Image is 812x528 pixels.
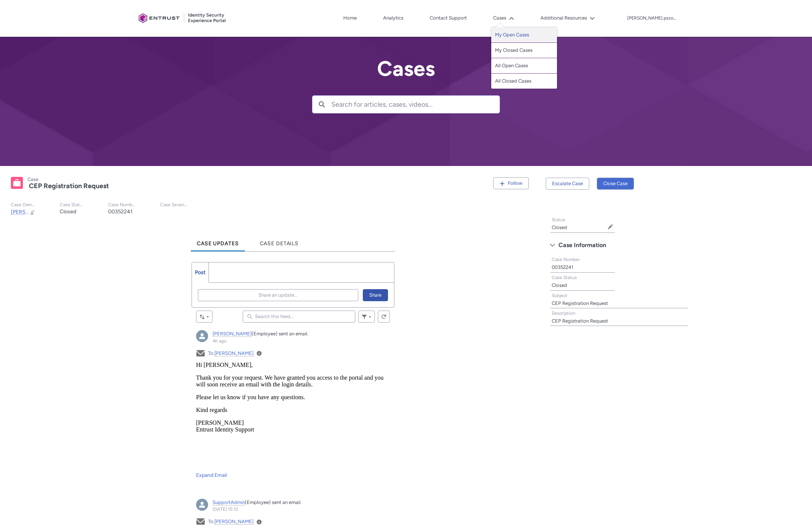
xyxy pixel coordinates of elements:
span: Status [552,217,565,222]
span: Follow [508,180,522,186]
span: To: [208,350,254,356]
button: Share [363,289,388,301]
button: Edit Status [607,224,613,230]
a: My Open Cases [491,27,557,43]
a: [PERSON_NAME] [214,519,254,525]
iframe: Email Preview [196,362,390,467]
div: SupportAdmin [196,499,208,511]
a: SupportAdmin [213,499,245,505]
h2: Cases [312,57,500,80]
span: [PERSON_NAME] [11,209,53,215]
button: Additional Resources [539,12,597,24]
span: Post [195,269,205,276]
button: Close Case [597,178,634,190]
img: External User - Hadi (null) [196,330,208,342]
a: All Open Cases [491,58,557,74]
a: [PERSON_NAME] [214,350,254,356]
a: Analytics, opens in new tab [381,12,405,24]
span: (Employee) sent an email. [245,499,302,505]
p: Case Status [60,202,84,208]
span: Case Number [552,257,580,262]
lightning-formatted-text: Closed [552,282,567,288]
p: Case Severity [160,202,188,208]
div: Hadi [196,330,208,342]
p: Case Number [108,202,136,208]
a: Case Updates [191,231,245,251]
button: Change Owner [30,209,36,215]
lightning-formatted-text: CEP Registration Request [552,300,608,306]
a: Case Details [254,231,305,251]
p: Case Owner [11,202,36,208]
lightning-formatted-text: Closed [552,225,567,230]
button: Search [312,96,331,113]
span: Case Updates [197,240,239,247]
span: Share an update... [258,290,297,301]
lightning-formatted-text: 00352241 [552,264,573,270]
a: Contact Support [428,12,469,24]
img: External User - SupportAdmin (null) [196,499,208,511]
a: [PERSON_NAME] [213,331,252,337]
a: View Details [257,519,262,524]
span: Case Details [260,240,299,247]
a: 4h ago [213,338,226,344]
span: (Employee) sent an email. [252,331,308,336]
a: [DATE] 15:12 [213,507,238,512]
a: Expand Email [196,467,390,479]
button: Follow [493,177,529,189]
button: Share an update... [198,289,358,301]
a: My Closed Cases [491,43,557,58]
records-entity-label: Case [27,177,38,182]
span: Share [369,290,382,301]
lightning-formatted-text: CEP Registration Request [29,182,109,190]
article: Hadi, 4h ago [192,326,394,490]
button: Escalate Case [546,178,589,190]
lightning-formatted-text: Closed [60,208,76,215]
div: Chatter Publisher [192,262,394,308]
a: Post [192,262,209,282]
button: Case Information [546,239,692,251]
a: All Closed Cases [491,74,557,89]
input: Search this feed... [243,311,355,323]
span: Description [552,311,575,316]
a: Home [341,12,359,24]
button: User Profile jake.pszonowsky [627,14,676,21]
p: [PERSON_NAME].pszonowsky [627,16,676,21]
lightning-formatted-text: CEP Registration Request [552,318,608,324]
span: Case Information [558,240,606,251]
iframe: Qualified Messenger [777,493,812,528]
span: Subject [552,293,567,298]
button: Refresh this feed [378,311,390,323]
a: View Details [257,351,262,356]
lightning-formatted-text: 00352241 [108,208,133,215]
button: Cases [491,12,516,24]
span: To: [208,519,254,525]
span: Case Status [552,275,577,280]
input: Search for articles, cases, videos... [331,96,500,113]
